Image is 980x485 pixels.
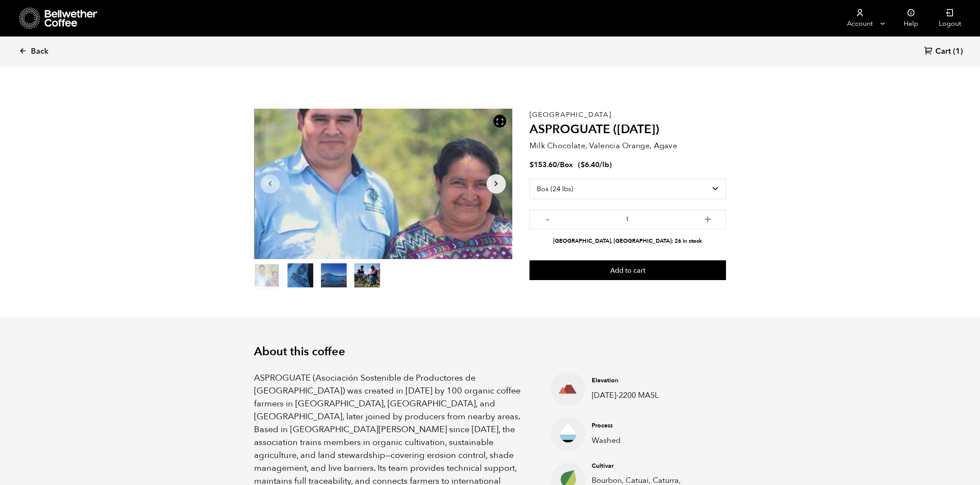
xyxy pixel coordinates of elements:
[557,160,560,170] span: /
[529,160,557,170] bdi: 153.60
[542,214,553,223] button: -
[581,160,585,170] span: $
[592,376,698,385] h4: Elevation
[702,214,713,223] button: +
[31,46,48,57] span: Back
[592,462,698,470] h4: Cultivar
[592,435,698,446] p: Washed
[599,160,609,170] span: /lb
[529,260,726,280] button: Add to cart
[924,46,963,58] a: Cart (1)
[254,345,726,359] h2: About this coffee
[592,421,698,430] h4: Process
[529,140,726,152] p: Milk Chocolate, Valencia Orange, Agave
[529,160,534,170] span: $
[529,237,726,245] li: [GEOGRAPHIC_DATA], [GEOGRAPHIC_DATA]: 26 in stock
[581,160,599,170] bdi: 6.40
[560,160,573,170] span: Box
[935,46,951,57] span: Cart
[529,122,726,137] h2: ASPROGUATE ([DATE])
[953,46,963,57] span: (1)
[592,390,698,401] p: [DATE]-2200 MASL
[578,160,612,170] span: ( )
